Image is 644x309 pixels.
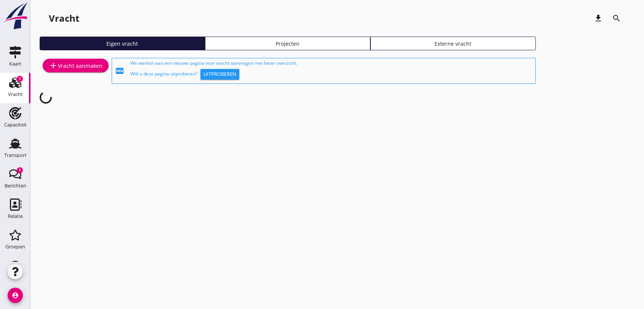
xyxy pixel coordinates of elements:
[49,61,103,70] div: Vracht aanmaken
[4,153,27,158] div: Transport
[49,61,58,70] i: add
[205,37,370,50] a: Projecten
[130,60,532,82] div: We werken aan een nieuwe pagina voor vracht aanvragen met beter overzicht. Wilt u deze pagina uit...
[208,40,367,48] div: Projecten
[17,167,23,173] div: 1
[594,14,603,23] i: download
[5,183,26,188] div: Berichten
[4,122,27,127] div: Capaciteit
[40,37,205,50] a: Eigen vracht
[203,70,236,78] div: Uitproberen
[8,288,23,303] i: account_circle
[17,76,23,82] div: 1
[115,66,124,75] i: fiber_new
[2,2,29,30] img: logo-small.a267ee39.svg
[5,244,25,249] div: Groepen
[43,40,202,48] div: Eigen vracht
[8,92,23,97] div: Vracht
[374,40,532,48] div: Externe vracht
[8,214,23,219] div: Relatie
[9,61,21,66] div: Kaart
[370,37,536,50] a: Externe vracht
[612,14,621,23] i: search
[200,69,239,80] button: Uitproberen
[49,12,79,24] div: Vracht
[43,59,109,72] a: Vracht aanmaken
